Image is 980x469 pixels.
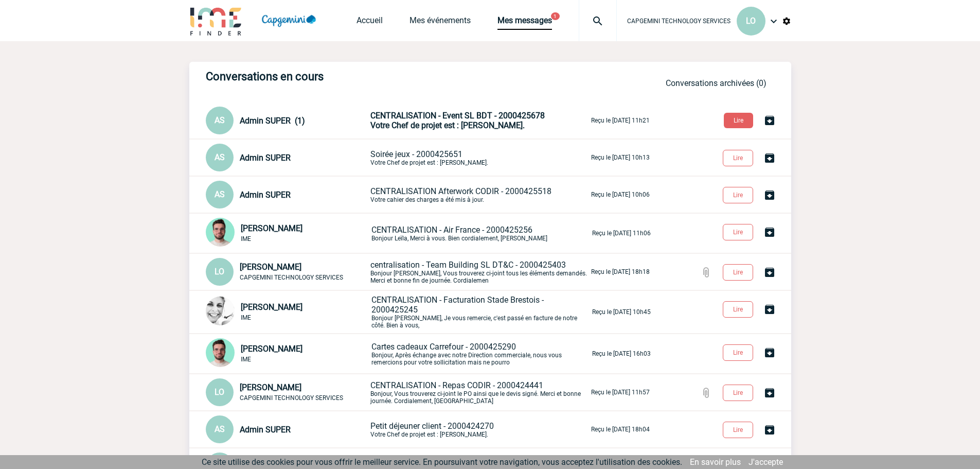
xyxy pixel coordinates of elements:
span: IME [241,314,251,321]
img: Archiver la conversation [763,226,776,238]
p: Bonjour [PERSON_NAME], Vous trouverez ci-joint tous les éléments demandés. Merci et bonne fin de ... [370,260,589,284]
p: Votre Chef de projet est : [PERSON_NAME]. [370,149,589,166]
div: Conversation privée : Client - Agence [206,107,368,134]
span: CAPGEMINI TECHNOLOGY SERVICES [240,274,343,281]
img: Archiver la conversation [763,189,776,201]
a: Lire [715,387,763,397]
a: Lire [715,424,763,434]
button: Lire [723,150,753,166]
p: Reçu le [DATE] 18h04 [591,426,650,433]
span: IME [241,356,251,363]
a: LO [PERSON_NAME] CAPGEMINI TECHNOLOGY SERVICES CENTRALISATION - Repas CODIR - 2000424441Bonjour, ... [206,387,650,396]
img: Archiver la conversation [763,114,776,127]
p: Reçu le [DATE] 10h13 [591,154,650,161]
a: [PERSON_NAME] IME CENTRALISATION - Facturation Stade Brestois - 2000425245Bonjour [PERSON_NAME], ... [206,306,651,316]
img: 121547-2.png [206,338,235,367]
span: CENTRALISATION - Event SL BDT - 2000425678 [370,111,545,120]
a: [PERSON_NAME] IME CENTRALISATION - Air France - 2000425256Bonjour Leïla, Merci à vous. Bien cordi... [206,228,651,237]
span: CENTRALISATION - Repas CODIR - 2000424441 [370,380,543,390]
span: CENTRALISATION - Air France - 2000425256 [371,225,532,235]
img: 103013-0.jpeg [206,297,235,325]
span: CAPGEMINI TECHNOLOGY SERVICES [240,394,343,402]
a: Accueil [357,15,383,30]
p: Bonjour [PERSON_NAME], Je vous remercie, c'est passé en facture de notre côté. Bien à vous, [371,295,590,329]
p: Reçu le [DATE] 11h21 [591,117,650,124]
button: Lire [723,224,753,240]
p: Reçu le [DATE] 11h06 [592,230,651,237]
span: Admin SUPER [240,153,291,163]
p: Reçu le [DATE] 10h45 [592,308,651,316]
a: AS Admin SUPER Petit déjeuner client - 2000424270Votre Chef de projet est : [PERSON_NAME]. Reçu l... [206,424,650,433]
span: [PERSON_NAME] [240,262,301,272]
h3: Conversations en cours [206,70,514,83]
a: [PERSON_NAME] IME Cartes cadeaux Carrefour - 2000425290Bonjour, Après échange avec notre Directio... [206,348,651,358]
span: AS [215,152,225,162]
div: Conversation privée : Client - Agence [206,338,369,369]
span: CENTRALISATION - RIM PER JUIN - 2000423976 [370,455,546,464]
div: Conversation privée : Client - Agence [206,415,368,443]
span: centralisation - Team Building SL DT&C - 2000425403 [370,260,566,270]
p: Reçu le [DATE] 10h06 [591,191,650,198]
button: Lire [723,422,753,438]
div: Conversation privée : Client - Agence [206,258,368,286]
button: Lire [723,264,753,281]
img: Archiver la conversation [763,152,776,164]
span: AS [215,189,225,199]
p: Bonjour, Vous trouverez ci-joint le PO ainsi que le devis signé. Merci et bonne journée. Cordiale... [370,380,589,405]
span: LO [215,387,224,397]
a: Mes événements [409,15,471,30]
span: LO [746,16,756,26]
p: Votre cahier des charges a été mis à jour. [370,186,589,203]
a: J'accepte [749,457,783,467]
p: Votre Chef de projet est : [PERSON_NAME]. [370,421,589,438]
img: Archiver la conversation [763,424,776,436]
button: 1 [551,12,560,20]
span: IME [241,235,251,242]
span: Soirée jeux - 2000425651 [370,149,462,159]
a: AS Admin SUPER Soirée jeux - 2000425651Votre Chef de projet est : [PERSON_NAME]. Reçu le [DATE] 1... [206,152,650,162]
a: AS Admin SUPER (1) CENTRALISATION - Event SL BDT - 2000425678Votre Chef de projet est : [PERSON_N... [206,115,650,125]
button: Lire [723,344,753,361]
span: Ce site utilise des cookies pour vous offrir le meilleur service. En poursuivant votre navigation... [202,457,682,467]
a: Lire [716,115,763,125]
img: IME-Finder [189,6,243,36]
a: Lire [715,347,763,357]
a: Conversations archivées (0) [666,78,767,88]
button: Lire [723,301,753,318]
img: 121547-2.png [206,218,235,247]
a: En savoir plus [690,457,741,467]
span: Petit déjeuner client - 2000424270 [370,421,494,431]
span: [PERSON_NAME] [241,223,302,233]
img: Archiver la conversation [763,346,776,359]
span: [PERSON_NAME] [241,302,302,312]
p: Reçu le [DATE] 18h18 [591,268,650,275]
img: Archiver la conversation [763,387,776,399]
span: Votre Chef de projet est : [PERSON_NAME]. [370,120,525,130]
a: Mes messages [497,15,552,30]
a: Lire [715,267,763,276]
a: AS Admin SUPER CENTRALISATION Afterwork CODIR - 2000425518Votre cahier des charges a été mis à jo... [206,189,650,199]
a: Lire [715,227,763,236]
span: CENTRALISATION - Facturation Stade Brestois - 2000425245 [371,295,544,315]
div: Conversation privée : Client - Agence [206,181,368,209]
p: Reçu le [DATE] 11h57 [591,389,650,396]
div: Conversation privée : Client - Agence [206,297,369,327]
button: Lire [723,187,753,203]
p: Bonjour Leïla, Merci à vous. Bien cordialement, [PERSON_NAME] [371,225,590,242]
img: Archiver la conversation [763,303,776,316]
span: [PERSON_NAME] [240,383,301,392]
img: Archiver la conversation [763,266,776,279]
a: Lire [715,189,763,199]
a: Lire [715,152,763,162]
div: Conversation privée : Client - Agence [206,378,368,406]
div: Conversation privée : Client - Agence [206,144,368,171]
p: Reçu le [DATE] 16h03 [592,350,651,357]
a: LO [PERSON_NAME] CAPGEMINI TECHNOLOGY SERVICES centralisation - Team Building SL DT&C - 200042540... [206,266,650,276]
span: AS [215,424,225,434]
span: CENTRALISATION Afterwork CODIR - 2000425518 [370,186,551,196]
span: Admin SUPER [240,190,291,200]
p: Bonjour, Après échange avec notre Direction commerciale, nous vous remercions pour votre sollicit... [371,342,590,366]
button: Lire [723,385,753,401]
span: AS [215,115,225,125]
span: LO [215,267,224,276]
